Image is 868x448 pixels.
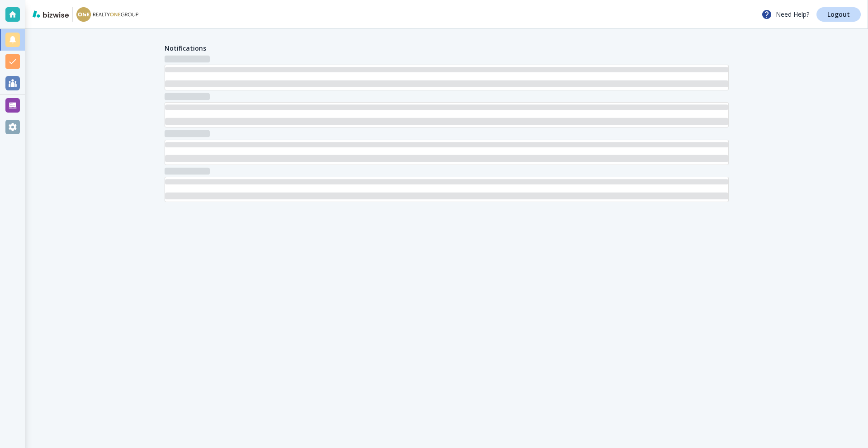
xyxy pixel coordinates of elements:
img: MVP Realty Associates LLC [76,7,138,22]
p: Need Help? [761,9,809,20]
img: bizwise [33,10,69,18]
p: Logout [827,11,850,18]
a: Logout [816,7,861,22]
h4: Notifications [165,43,206,53]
